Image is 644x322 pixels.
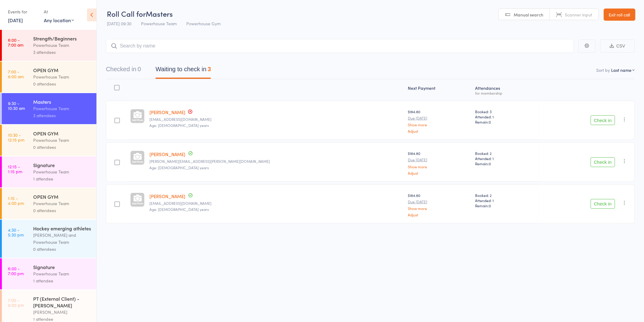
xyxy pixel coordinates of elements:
small: Due [DATE] [408,116,471,120]
div: OPEN GYM [33,193,91,200]
label: Sort by [597,67,610,73]
time: 6:00 - 7:00 am [8,37,23,47]
a: [PERSON_NAME] [149,151,185,157]
span: Age: [DEMOGRAPHIC_DATA] years [149,165,209,170]
button: CSV [600,40,635,53]
div: PT (External Client) - [PERSON_NAME] [33,295,91,309]
div: Powerhouse Team [33,200,91,207]
span: Masters [146,9,173,19]
a: 10:30 -12:15 pmOPEN GYMPowerhouse Team0 attendees [2,125,96,156]
a: 6:00 -7:00 pmSignaturePowerhouse Team1 attendee [2,258,96,289]
time: 12:15 - 1:15 pm [8,164,22,174]
div: Powerhouse Team [33,42,91,49]
div: Atten­dances [473,82,538,98]
span: Remain: [475,161,536,166]
small: quinnsan@icloud.com [149,201,403,205]
div: 0 attendees [33,144,91,151]
div: 3 attendees [33,49,91,56]
a: 9:30 -10:30 amMastersPowerhouse Team3 attendees [2,93,96,124]
span: Age: [DEMOGRAPHIC_DATA] years [149,207,209,212]
button: Waiting to check in3 [156,63,211,79]
time: 9:30 - 10:30 am [8,101,25,110]
div: 3 [208,66,211,72]
a: Show more [408,206,471,210]
a: [PERSON_NAME] [149,109,185,115]
span: Manual search [514,12,544,18]
time: 7:00 - 8:00 am [8,69,24,79]
div: Strength/Beginners [33,35,91,42]
div: Any location [44,17,74,23]
time: 4:30 - 5:30 pm [8,227,24,237]
a: 6:00 -7:00 amStrength/BeginnersPowerhouse Team3 attendees [2,30,96,61]
div: Last name [611,67,632,73]
div: $184.80 [408,109,471,133]
span: 0 [489,119,491,124]
a: Exit roll call [604,9,635,21]
small: Due [DATE] [408,200,471,204]
button: Checked in0 [106,63,141,79]
span: Remain: [475,119,536,124]
a: Show more [408,165,471,169]
small: jennimars@yahoo.com [149,117,403,121]
span: Powerhouse Gym [186,20,221,26]
a: Show more [408,123,471,127]
span: Attended: 1 [475,156,536,161]
span: Attended: 1 [475,114,536,119]
span: 0 [489,161,491,166]
div: Hockey emerging athletes [33,225,91,232]
div: 1 attendee [33,277,91,284]
div: Powerhouse Team [33,137,91,144]
div: Signature [33,162,91,168]
a: Adjust [408,129,471,133]
div: 0 attendees [33,207,91,214]
span: [DATE] 09:30 [107,20,131,26]
a: 1:15 -4:00 pmOPEN GYMPowerhouse Team0 attendees [2,188,96,219]
time: 7:00 - 8:00 pm [8,298,24,307]
time: 6:00 - 7:00 pm [8,266,24,276]
div: [PERSON_NAME] and Powerhouse Team [33,232,91,246]
span: Powerhouse Team [141,20,177,26]
div: At [44,7,74,17]
div: $184.80 [408,193,471,217]
div: Events for [8,7,38,17]
div: [PERSON_NAME] [33,309,91,316]
div: for membership [475,91,536,95]
div: 1 attendee [33,175,91,182]
a: 7:00 -8:00 amOPEN GYMPowerhouse Team0 attendees [2,61,96,93]
a: [PERSON_NAME] [149,193,185,199]
div: Powerhouse Team [33,168,91,175]
span: Booked: 3 [475,109,536,114]
div: 0 attendees [33,80,91,87]
div: OPEN GYM [33,67,91,73]
span: 0 [489,203,491,208]
div: 3 attendees [33,112,91,119]
button: Check in [591,157,615,167]
small: Due [DATE] [408,158,471,162]
span: Age: [DEMOGRAPHIC_DATA] years [149,123,209,128]
a: 12:15 -1:15 pmSignaturePowerhouse Team1 attendee [2,156,96,187]
a: Adjust [408,171,471,175]
small: Judy.nowland@gmail.com [149,159,403,163]
time: 1:15 - 4:00 pm [8,196,24,205]
div: Signature [33,264,91,270]
time: 10:30 - 12:15 pm [8,132,24,142]
div: Powerhouse Team [33,105,91,112]
span: Roll Call for [107,9,146,19]
button: Check in [591,115,615,125]
div: Powerhouse Team [33,270,91,277]
div: 0 [138,66,141,72]
input: Search by name [106,39,574,53]
div: $184.80 [408,151,471,175]
div: Powerhouse Team [33,73,91,80]
span: Scanner input [565,12,593,18]
a: Adjust [408,213,471,217]
button: Check in [591,199,615,209]
a: [DATE] [8,17,23,23]
span: Attended: 1 [475,198,536,203]
a: 4:30 -5:30 pmHockey emerging athletes[PERSON_NAME] and Powerhouse Team0 attendees [2,220,96,258]
div: OPEN GYM [33,130,91,137]
div: Next Payment [406,82,473,98]
span: Remain: [475,203,536,208]
span: Booked: 2 [475,151,536,156]
span: Booked: 2 [475,193,536,198]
